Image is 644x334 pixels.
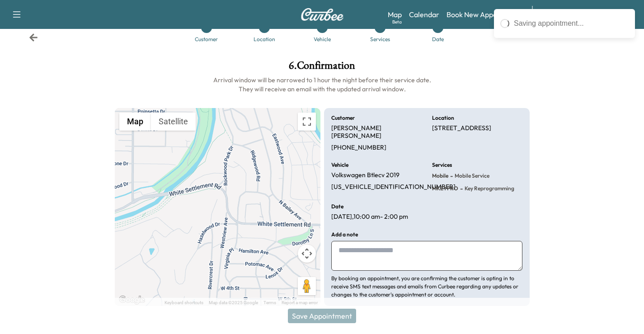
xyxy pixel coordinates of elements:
[195,37,218,42] div: Customer
[448,171,453,180] span: -
[298,277,316,295] button: Drag Pegman onto the map to open Street View
[447,9,523,20] a: Book New Appointment
[331,171,400,179] p: Volkswagen Btlecv 2019
[458,184,463,193] span: -
[301,8,344,21] img: Curbee Logo
[432,124,491,132] p: [STREET_ADDRESS]
[254,37,275,42] div: Location
[331,183,456,191] p: [US_VEHICLE_IDENTIFICATION_NUMBER]
[432,185,458,192] span: MKEYPRO
[29,33,38,42] div: Back
[331,144,386,152] p: [PHONE_NUMBER]
[115,60,530,75] h1: 6 . Confirmation
[119,113,151,131] button: Show street map
[432,115,454,121] h6: Location
[453,172,489,179] span: Mobile Service
[331,162,348,168] h6: Vehicle
[314,37,331,42] div: Vehicle
[331,274,522,299] p: By booking an appointment, you are confirming the customer is opting in to receive SMS text messa...
[331,204,343,209] h6: Date
[388,9,402,20] a: MapBeta
[331,115,355,121] h6: Customer
[115,75,530,94] h6: Arrival window will be narrowed to 1 hour the night before their service date. They will receive ...
[117,294,147,306] a: Open this area in Google Maps (opens a new window)
[432,162,452,168] h6: Services
[432,172,448,179] span: Mobile
[409,9,439,20] a: Calendar
[298,245,316,263] button: Map camera controls
[117,294,147,306] img: Google
[298,113,316,131] button: Toggle fullscreen view
[151,113,196,131] button: Show satellite imagery
[370,37,390,42] div: Services
[392,19,402,25] div: Beta
[514,18,629,29] div: Saving appointment...
[463,185,514,192] span: Key Reprogramming
[331,124,422,140] p: [PERSON_NAME] [PERSON_NAME]
[331,232,358,237] h6: Add a note
[331,213,408,221] p: [DATE] , 10:00 am - 2:00 pm
[432,37,444,42] div: Date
